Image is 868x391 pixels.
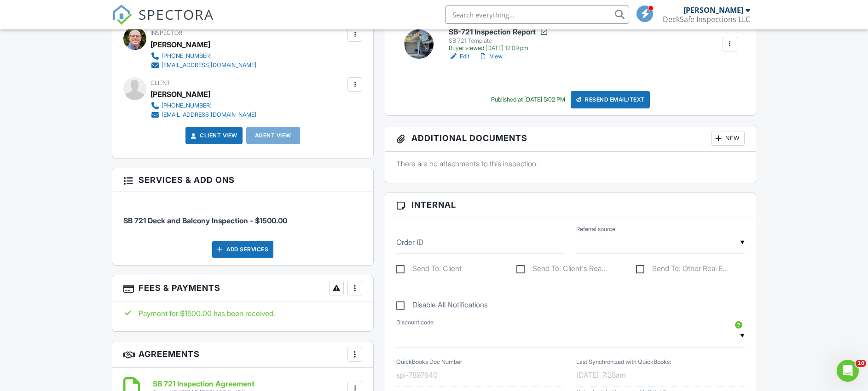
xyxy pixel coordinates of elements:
div: SB 721 Template [449,37,549,45]
label: Disable All Notifications [396,300,488,312]
label: Send To: Other Real Estate Agent [636,264,728,276]
a: SPECTORA [112,12,214,32]
div: [PERSON_NAME] [150,87,210,101]
a: [PHONE_NUMBER] [150,51,256,61]
h6: SB 721 Inspection Agreement [153,380,255,388]
div: DeckSafe Inspections LLC [663,15,750,24]
h3: Fees & Payments [112,275,373,301]
div: Published at [DATE] 5:02 PM [491,96,565,103]
div: Add Services [212,241,273,258]
label: Send To: Client [396,264,462,276]
span: SB 721 Deck and Balcony Inspection - $1500.00 [123,216,287,225]
a: SB-721 Inspection Report SB 721 Template Buyer viewed [DATE] 12:09 pm [449,27,549,52]
div: New [711,131,745,146]
div: [EMAIL_ADDRESS][DOMAIN_NAME] [162,62,256,69]
div: [EMAIL_ADDRESS][DOMAIN_NAME] [162,111,256,119]
iframe: Intercom live chat [837,360,859,382]
a: [PHONE_NUMBER] [150,101,256,110]
h3: Services & Add ons [112,168,373,192]
h6: SB-721 Inspection Report [449,27,549,36]
div: Buyer viewed [DATE] 12:09 pm [449,45,549,52]
span: SPECTORA [139,5,214,24]
a: [EMAIL_ADDRESS][DOMAIN_NAME] [150,61,256,70]
div: Payment for $1500.00 has been received. [123,308,362,318]
label: Order ID [396,237,423,247]
p: There are no attachments to this inspection. [396,159,745,169]
label: Discount code [396,318,434,327]
div: [PERSON_NAME] [683,6,743,15]
a: Edit [449,52,469,61]
a: Client View [189,131,237,140]
a: View [479,52,503,61]
h3: Additional Documents [385,125,756,152]
label: Last Synchronized with QuickBooks: [576,358,671,366]
a: [EMAIL_ADDRESS][DOMAIN_NAME] [150,110,256,119]
div: Resend Email/Text [571,91,650,108]
div: [PHONE_NUMBER] [162,52,212,60]
label: QuickBooks Doc Number [396,358,462,366]
div: [PHONE_NUMBER] [162,102,212,109]
label: Send To: Client's Real Estate Agent [516,264,607,276]
input: Search everything... [445,6,629,24]
span: 10 [856,360,866,367]
h3: Internal [385,193,756,217]
label: Referral source [576,225,615,233]
span: Client [150,79,170,86]
h3: Agreements [112,341,373,368]
div: [PERSON_NAME] [150,38,210,51]
li: Service: SB 721 Deck and Balcony Inspection [123,199,362,233]
img: The Best Home Inspection Software - Spectora [112,5,132,25]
